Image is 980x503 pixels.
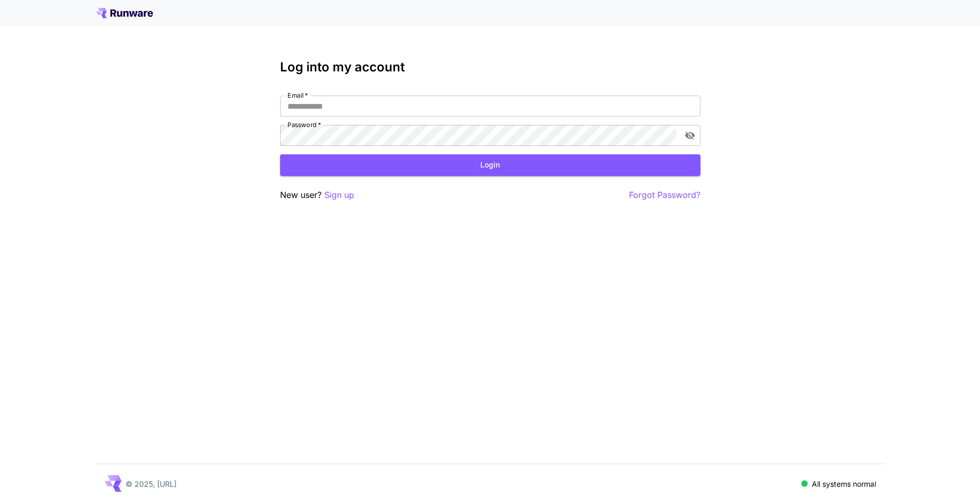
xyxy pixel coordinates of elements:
[280,154,700,176] button: Login
[324,188,354,202] button: Sign up
[126,478,177,489] p: © 2025, [URL]
[680,126,699,145] button: toggle password visibility
[280,60,700,75] h3: Log into my account
[812,478,876,489] p: All systems normal
[287,91,308,100] label: Email
[629,188,700,202] button: Forgot Password?
[287,120,321,129] label: Password
[280,188,354,202] p: New user?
